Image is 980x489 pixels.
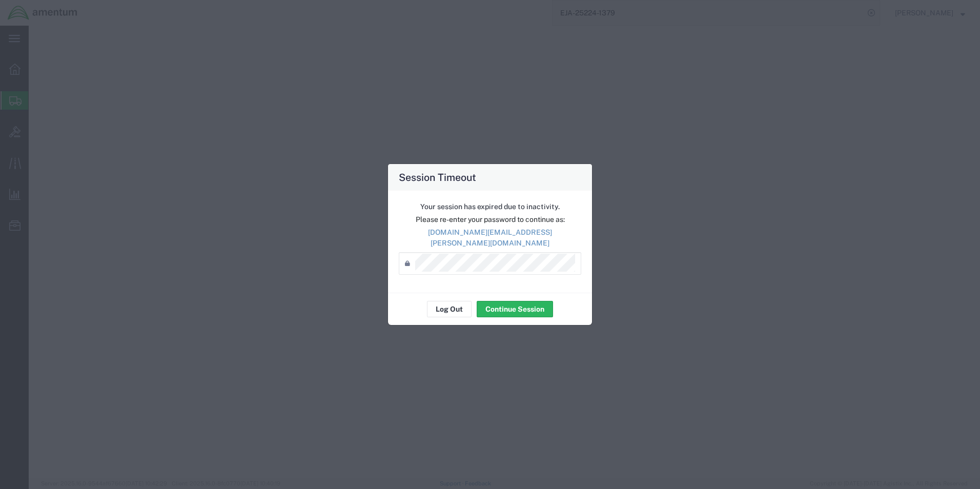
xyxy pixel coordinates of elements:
[399,201,581,212] p: Your session has expired due to inactivity.
[399,170,476,185] h4: Session Timeout
[427,301,472,317] button: Log Out
[477,301,553,317] button: Continue Session
[399,214,581,225] p: Please re-enter your password to continue as:
[399,227,581,249] p: [DOMAIN_NAME][EMAIL_ADDRESS][PERSON_NAME][DOMAIN_NAME]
